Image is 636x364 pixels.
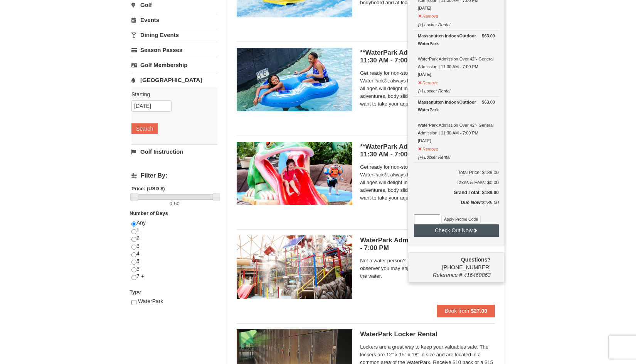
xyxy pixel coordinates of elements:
[441,215,481,223] button: Apply Promo Code
[360,143,495,158] h5: **WaterPark Admission - Under 42” Tall | 11:30 AM - 7:00 PM
[131,28,217,42] a: Dining Events
[131,144,217,159] a: Golf Instruction
[360,163,495,202] span: Get ready for non-stop thrills at the Massanutten WaterPark®, always heated to 84° Fahrenheit. Ch...
[418,85,451,95] button: [+] Locker Rental
[131,186,165,191] strong: Price: (USD $)
[418,143,439,153] button: Remove
[414,169,499,176] h6: Total Price: $189.00
[418,32,495,47] div: Massanutten Indoor/Outdoor WaterPark
[131,43,217,57] a: Season Passes
[414,199,499,214] div: $189.00
[414,189,499,196] h5: Grand Total: $189.00
[418,32,495,78] div: WaterPark Admission Over 42"- General Admission | 11:30 AM - 7:00 PM [DATE]
[174,201,179,206] span: 50
[471,308,487,314] strong: $27.00
[360,330,495,338] h5: WaterPark Locker Rental
[237,48,352,111] img: 6619917-720-80b70c28.jpg
[444,308,469,314] span: Book from
[360,237,495,252] h5: WaterPark Admission- Observer | 11:30 AM - 7:00 PM
[464,272,491,278] span: 416460863
[131,91,212,98] label: Starting
[414,224,499,237] button: Check Out Now
[418,19,451,29] button: [+] Locker Rental
[130,289,141,295] strong: Type
[131,172,217,179] h4: Filter By:
[418,10,439,20] button: Remove
[418,98,495,114] div: Massanutten Indoor/Outdoor WaterPark
[414,256,491,270] span: [PHONE_NUMBER]
[461,257,491,263] strong: Questions?
[418,151,451,161] button: [+] Locker Rental
[130,210,168,216] strong: Number of Days
[237,235,352,299] img: 6619917-1522-bd7b88d9.jpg
[131,123,158,134] button: Search
[418,77,439,87] button: Remove
[138,298,163,304] span: WaterPark
[414,179,499,186] div: Taxes & Fees: $0.00
[170,201,172,206] span: 0
[360,257,495,280] span: Not a water person? Then this ticket is just for you. As an observer you may enjoy the WaterPark ...
[131,13,217,27] a: Events
[131,219,217,288] div: Any 1 2 3 4 5 6 7 +
[131,58,217,72] a: Golf Membership
[482,98,495,106] strong: $63.00
[360,49,495,64] h5: **WaterPark Admission - Over 42” Tall | 11:30 AM - 7:00 PM
[418,98,495,144] div: WaterPark Admission Over 42"- General Admission | 11:30 AM - 7:00 PM [DATE]
[437,305,495,317] button: Book from $27.00
[461,200,482,205] strong: Due Now:
[360,69,495,108] span: Get ready for non-stop thrills at the Massanutten WaterPark®, always heated to 84° Fahrenheit. Ch...
[433,272,462,278] span: Reference #
[131,200,217,208] label: -
[131,73,217,87] a: [GEOGRAPHIC_DATA]
[237,142,352,205] img: 6619917-732-e1c471e4.jpg
[482,32,495,40] strong: $63.00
